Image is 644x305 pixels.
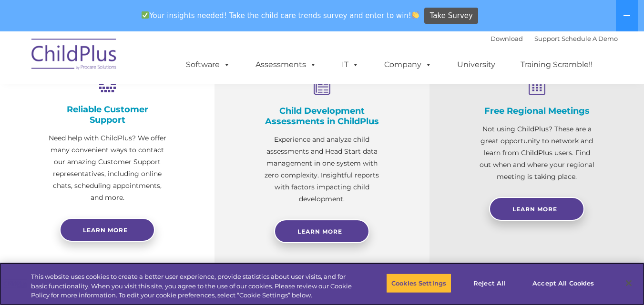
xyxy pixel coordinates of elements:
h4: Child Development Assessments in ChildPlus [262,106,381,127]
a: IT [332,55,368,74]
span: Last name [133,63,162,70]
font: | [491,35,618,42]
div: This website uses cookies to create a better user experience, provide statistics about user visit... [31,272,354,300]
img: ChildPlus by Procare Solutions [27,32,122,79]
button: Cookies Settings [386,273,451,293]
a: Learn more [60,218,155,242]
span: Take Survey [430,8,473,24]
a: Learn More [489,197,584,221]
a: Software [176,55,240,74]
span: Your insights needed! Take the child care trends survey and enter to win! [138,6,423,25]
a: Company [375,55,441,74]
p: Experience and analyze child assessments and Head Start data management in one system with zero c... [262,134,381,205]
a: Support [534,35,560,42]
a: Take Survey [424,8,478,24]
a: Training Scramble!! [511,55,602,74]
h4: Reliable Customer Support [48,104,167,125]
p: Not using ChildPlus? These are a great opportunity to network and learn from ChildPlus users. Fin... [477,123,596,183]
button: Close [618,273,639,294]
span: Learn more [83,226,128,234]
span: Phone number [133,102,173,109]
a: Learn More [274,219,369,243]
a: Download [491,35,523,42]
h4: Free Regional Meetings [477,106,596,116]
p: Need help with ChildPlus? We offer many convenient ways to contact our amazing Customer Support r... [48,132,167,204]
a: University [448,55,505,74]
img: 👏 [412,11,419,19]
span: Learn More [512,206,557,213]
button: Reject All [460,273,519,293]
button: Accept All Cookies [527,273,599,293]
a: Assessments [246,55,326,74]
img: ✅ [142,11,149,19]
span: Learn More [297,228,342,235]
a: Schedule A Demo [562,35,618,42]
